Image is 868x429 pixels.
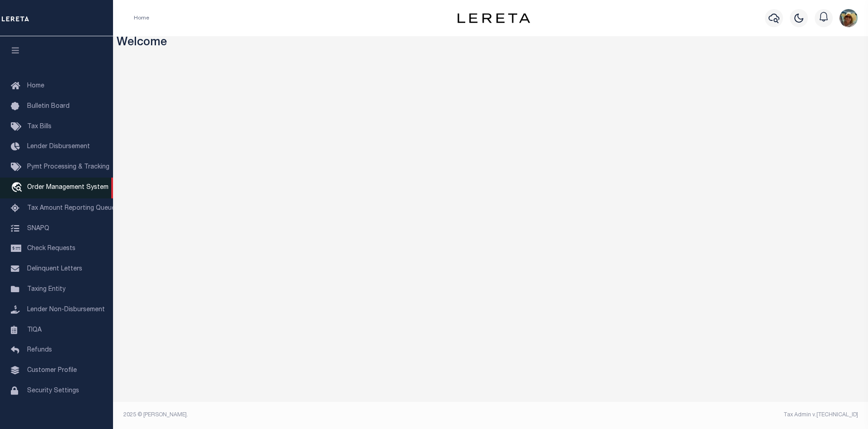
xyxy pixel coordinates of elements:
span: Lender Non-Disbursement [27,307,105,313]
span: Order Management System [27,184,108,191]
span: Customer Profile [27,367,77,374]
h3: Welcome [117,36,865,50]
img: logo-dark.svg [458,13,530,23]
span: Pymt Processing & Tracking [27,164,109,170]
span: Home [27,83,44,89]
div: Tax Admin v.[TECHNICAL_ID] [497,411,858,419]
span: Refunds [27,347,52,353]
span: Security Settings [27,388,79,394]
span: Check Requests [27,246,75,252]
span: SNAPQ [27,225,49,231]
span: Tax Bills [27,124,52,130]
span: Delinquent Letters [27,266,82,272]
span: Lender Disbursement [27,144,90,150]
div: 2025 © [PERSON_NAME]. [117,411,491,419]
span: Taxing Entity [27,286,66,293]
span: TIQA [27,327,42,333]
span: Tax Amount Reporting Queue [27,205,115,212]
i: travel_explore [11,182,25,194]
span: Bulletin Board [27,103,70,110]
li: Home [134,14,149,22]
